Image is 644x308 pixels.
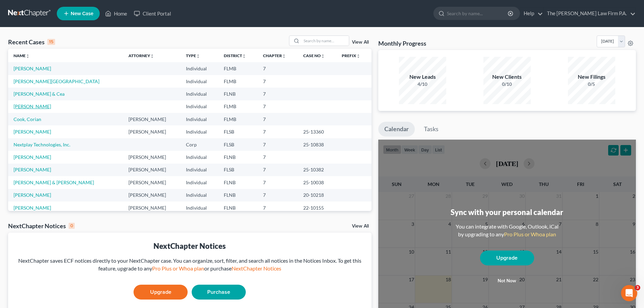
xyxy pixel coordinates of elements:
i: unfold_more [196,54,200,58]
td: 25-10382 [298,164,336,176]
td: FLMB [218,62,258,75]
td: 22-10155 [298,202,336,214]
td: FLMB [218,113,258,125]
div: 15 [47,39,55,45]
td: FLNB [218,88,258,100]
a: Purchase [192,285,246,300]
div: Recent Cases [8,38,55,46]
td: 7 [258,189,298,202]
i: unfold_more [321,54,325,58]
a: [PERSON_NAME][GEOGRAPHIC_DATA] [14,78,99,84]
td: Individual [181,189,218,202]
td: FLNB [218,202,258,214]
div: NextChapter Notices [8,222,75,230]
i: unfold_more [282,54,286,58]
iframe: Intercom live chat [621,285,637,301]
td: 25-10838 [298,138,336,151]
td: 7 [258,75,298,88]
td: Individual [181,62,218,75]
a: Help [520,7,543,20]
div: Sync with your personal calendar [451,207,563,217]
a: Home [102,7,130,20]
a: Typeunfold_more [186,53,200,58]
td: 7 [258,88,298,100]
td: [PERSON_NAME] [123,202,181,214]
td: FLSB [218,125,258,138]
a: View All [352,40,369,45]
a: Pro Plus or Whoa plan [504,231,556,237]
a: [PERSON_NAME] [14,103,51,109]
td: FLNB [218,176,258,189]
a: Case Nounfold_more [303,53,325,58]
i: unfold_more [150,54,154,58]
td: 25-10038 [298,176,336,189]
a: [PERSON_NAME] & Cea [14,91,65,97]
input: Search by name... [447,7,509,20]
td: Individual [181,100,218,113]
td: [PERSON_NAME] [123,151,181,163]
td: [PERSON_NAME] [123,176,181,189]
i: unfold_more [242,54,246,58]
td: [PERSON_NAME] [123,164,181,176]
td: 20-10218 [298,189,336,202]
td: FLNB [218,189,258,202]
td: 7 [258,125,298,138]
td: 25-13360 [298,125,336,138]
div: New Filings [568,73,615,81]
td: FLMB [218,75,258,88]
div: New Clients [483,73,531,81]
td: FLSB [218,164,258,176]
td: Corp [181,138,218,151]
td: Individual [181,164,218,176]
td: 7 [258,151,298,163]
a: Chapterunfold_more [263,53,286,58]
a: Upgrade [134,285,188,300]
a: Calendar [378,122,415,137]
a: Prefixunfold_more [342,53,360,58]
div: You can integrate with Google, Outlook, iCal by upgrading to any [453,223,561,238]
a: Attorneyunfold_more [128,53,154,58]
td: Individual [181,202,218,214]
td: 7 [258,202,298,214]
a: View All [352,224,369,229]
span: New Case [71,11,93,16]
td: 7 [258,164,298,176]
td: [PERSON_NAME] [123,125,181,138]
a: [PERSON_NAME] [14,192,51,198]
td: 7 [258,113,298,125]
td: [PERSON_NAME] [123,113,181,125]
td: 7 [258,138,298,151]
a: Districtunfold_more [224,53,246,58]
td: Individual [181,75,218,88]
a: [PERSON_NAME] [14,129,51,135]
td: Individual [181,125,218,138]
a: [PERSON_NAME] [14,205,51,211]
h3: Monthly Progress [378,39,426,47]
div: NextChapter saves ECF notices directly to your NextChapter case. You can organize, sort, filter, ... [14,257,366,273]
td: Individual [181,88,218,100]
td: Individual [181,176,218,189]
span: 3 [635,285,640,290]
a: [PERSON_NAME] & [PERSON_NAME] [14,180,94,185]
td: Individual [181,113,218,125]
button: Not now [480,274,534,288]
a: [PERSON_NAME] [14,167,51,172]
td: 7 [258,62,298,75]
a: Tasks [418,122,445,137]
td: 7 [258,176,298,189]
a: Nextplay Technologies, Inc. [14,142,70,147]
td: FLMB [218,100,258,113]
div: New Leads [399,73,446,81]
div: NextChapter Notices [14,241,366,251]
div: 4/10 [399,81,446,88]
a: [PERSON_NAME] [14,154,51,160]
i: unfold_more [26,54,30,58]
a: Cook, Corian [14,116,41,122]
a: [PERSON_NAME] [14,66,51,71]
td: [PERSON_NAME] [123,189,181,202]
a: Pro Plus or Whoa plan [152,265,204,271]
i: unfold_more [356,54,360,58]
a: Nameunfold_more [14,53,30,58]
a: NextChapter Notices [232,265,281,271]
td: 7 [258,100,298,113]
